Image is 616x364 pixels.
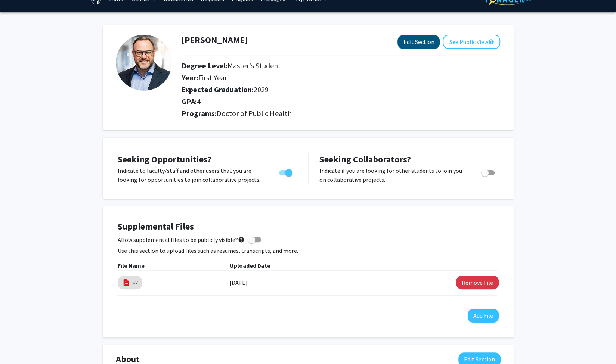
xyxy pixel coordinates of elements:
[122,279,130,287] img: pdf_icon.png
[230,262,270,269] b: Uploaded Date
[319,153,411,165] span: Seeking Collaborators?
[182,85,466,94] h2: Expected Graduation:
[118,166,265,184] p: Indicate to faculty/staff and other users that you are looking for opportunities to join collabor...
[456,276,499,289] button: Remove CV File
[118,153,211,165] span: Seeking Opportunities?
[397,35,440,49] button: Edit Section
[182,97,466,106] h2: GPA:
[254,85,269,94] span: 2029
[132,279,138,286] a: CV
[118,262,145,269] b: File Name
[238,235,245,244] mat-icon: help
[182,73,466,82] h2: Year:
[319,166,467,184] p: Indicate if you are looking for other students to join you on collaborative projects.
[198,73,227,82] span: First Year
[276,166,297,177] div: Toggle
[217,109,292,118] span: Doctor of Public Health
[468,309,499,323] button: Add File
[443,35,500,49] button: See Public View
[118,246,499,255] p: Use this section to upload files such as resumes, transcripts, and more.
[118,235,245,244] span: Allow supplemental files to be publicly visible?
[182,35,248,46] h1: [PERSON_NAME]
[182,109,500,118] h2: Programs:
[182,61,466,70] h2: Degree Level:
[118,221,499,232] h4: Supplemental Files
[230,276,248,289] label: [DATE]
[478,166,499,177] div: Toggle
[488,37,494,46] mat-icon: help
[227,61,281,70] span: Master's Student
[116,35,172,91] img: Profile Picture
[6,330,32,358] iframe: Chat
[197,97,201,106] span: 4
